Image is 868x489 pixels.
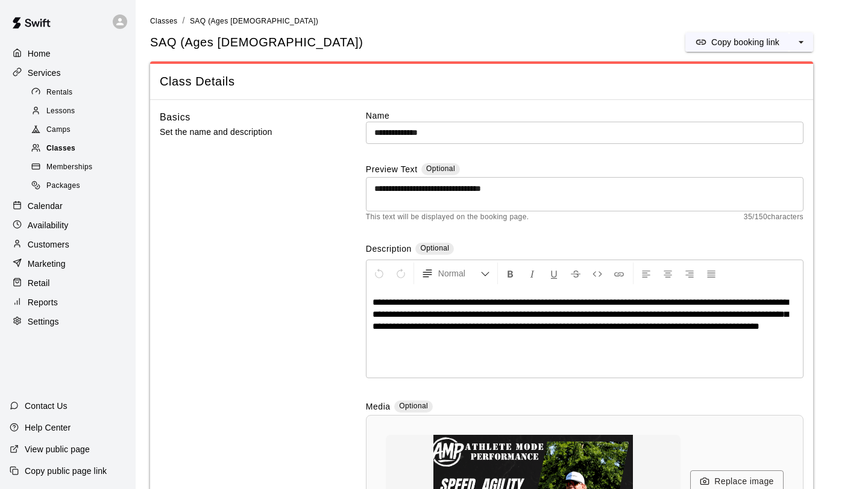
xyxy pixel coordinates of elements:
[10,313,126,331] a: Settings
[29,103,131,120] div: Lessons
[29,140,131,157] div: Classes
[160,125,327,140] p: Set the name and description
[182,14,184,27] li: /
[29,178,131,195] div: Packages
[10,255,126,273] a: Marketing
[789,33,813,52] button: select merge strategy
[28,67,61,79] p: Services
[711,36,779,48] p: Copy booking link
[25,422,71,434] p: Help Center
[150,14,854,28] nav: breadcrumb
[366,110,804,122] label: Name
[426,164,455,173] span: Optional
[29,84,131,101] div: Rentals
[679,263,700,284] button: Right Align
[10,197,126,215] a: Calendar
[28,296,58,308] p: Reports
[369,263,389,284] button: Undo
[10,235,126,254] a: Customers
[46,87,73,99] span: Rentals
[29,102,136,120] a: Lessons
[366,163,418,177] label: Preview Text
[190,17,318,25] span: SAQ (Ages [DEMOGRAPHIC_DATA])
[658,263,678,284] button: Center Align
[160,110,190,125] h6: Basics
[29,177,136,196] a: Packages
[28,277,50,289] p: Retail
[46,161,92,173] span: Memberships
[609,263,629,284] button: Insert Link
[46,180,80,192] span: Packages
[420,244,449,252] span: Optional
[29,158,136,177] a: Memberships
[160,73,804,90] span: Class Details
[25,400,68,412] p: Contact Us
[366,211,529,223] span: This text will be displayed on the booking page.
[25,465,107,477] p: Copy public page link
[500,263,521,284] button: Format Bold
[10,293,126,311] a: Reports
[701,263,722,284] button: Justify Align
[391,263,411,284] button: Redo
[28,316,59,328] p: Settings
[28,258,66,270] p: Marketing
[150,34,363,51] h5: SAQ (Ages [DEMOGRAPHIC_DATA])
[46,124,71,136] span: Camps
[150,17,177,25] span: Classes
[28,200,63,212] p: Calendar
[29,122,131,139] div: Camps
[544,263,564,284] button: Format Underline
[29,159,131,176] div: Memberships
[28,238,69,251] p: Customers
[29,140,136,158] a: Classes
[10,45,126,63] a: Home
[150,16,177,25] a: Classes
[28,219,69,231] p: Availability
[565,263,586,284] button: Format Strikethrough
[685,33,813,52] div: split button
[28,48,51,60] p: Home
[10,216,126,234] a: Availability
[366,243,412,257] label: Description
[636,263,656,284] button: Left Align
[366,400,391,414] label: Media
[685,33,789,52] button: Copy booking link
[10,64,126,82] a: Services
[438,267,480,279] span: Normal
[46,143,75,155] span: Classes
[25,443,90,455] p: View public page
[46,105,75,117] span: Lessons
[744,211,804,223] span: 35 / 150 characters
[29,83,136,102] a: Rentals
[417,263,495,284] button: Formatting Options
[587,263,608,284] button: Insert Code
[522,263,542,284] button: Format Italics
[399,402,428,410] span: Optional
[10,274,126,292] a: Retail
[29,121,136,140] a: Camps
